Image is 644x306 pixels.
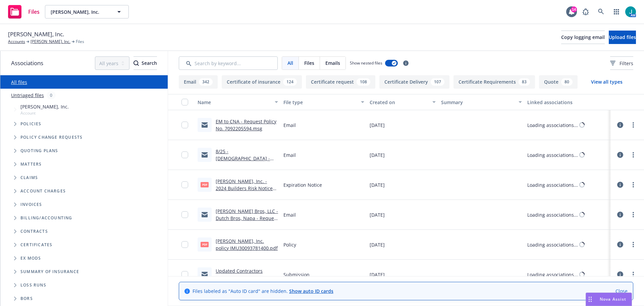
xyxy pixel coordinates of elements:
[283,78,297,86] div: 124
[370,241,385,248] span: [DATE]
[20,135,83,139] span: Policy change requests
[283,241,296,248] span: Policy
[216,208,278,228] a: [PERSON_NAME] Bros, LLC - Dutch Bros, Napa - Request for COI
[620,60,633,67] span: Filters
[11,92,44,99] a: Untriaged files
[370,181,385,188] span: [DATE]
[8,30,64,39] span: [PERSON_NAME], Inc.
[629,211,637,219] a: more
[283,151,296,159] span: Email
[441,99,514,106] div: Summary
[610,56,633,70] button: Filters
[594,5,608,18] a: Search
[216,178,273,199] a: [PERSON_NAME], Inc. - 2024 Builders Risk Notice of Non-Renewal.pdf
[283,99,357,106] div: File type
[304,59,314,67] span: Files
[379,75,449,89] button: Certificate Delivery
[283,122,296,129] span: Email
[629,241,637,249] a: more
[181,99,188,105] input: Select all
[20,283,46,287] span: Loss Runs
[350,60,382,66] span: Show nested files
[539,75,578,89] button: Quote
[193,288,333,295] span: Files labeled as "Auto ID card" are hidden.
[609,34,636,40] span: Upload files
[561,31,605,44] button: Copy logging email
[76,39,84,45] span: Files
[181,241,188,248] input: Toggle Row Selected
[20,189,66,193] span: Account charges
[306,75,375,89] button: Certificate request
[525,94,610,110] button: Linked associations
[20,297,33,301] span: BORs
[11,79,27,85] a: All files
[28,9,40,14] span: Files
[527,241,578,248] div: Loading associations...
[370,99,429,106] div: Created on
[370,122,385,129] span: [DATE]
[133,57,157,70] div: Search
[181,122,188,128] input: Toggle Row Selected
[20,122,42,126] span: Policies
[609,31,636,44] button: Upload files
[527,151,578,159] div: Loading associations...
[181,181,188,188] input: Toggle Row Selected
[31,39,70,45] a: [PERSON_NAME], Inc.
[527,271,578,278] div: Loading associations...
[11,59,43,68] span: Associations
[629,181,637,189] a: more
[20,229,48,233] span: Contracts
[527,181,578,188] div: Loading associations...
[201,182,209,187] span: pdf
[198,99,271,106] div: Name
[20,176,38,180] span: Claims
[195,94,281,110] button: Name
[586,293,632,306] button: Nova Assist
[438,94,524,110] button: Summary
[133,60,139,66] svg: Search
[527,122,578,129] div: Loading associations...
[51,8,109,15] span: [PERSON_NAME], Inc.
[519,78,530,86] div: 83
[20,110,69,116] span: Account
[287,59,293,67] span: All
[45,5,129,18] button: [PERSON_NAME], Inc.
[20,203,42,207] span: Invoices
[181,151,188,158] input: Toggle Row Selected
[579,5,592,18] a: Report a Bug
[181,271,188,278] input: Toggle Row Selected
[325,59,340,67] span: Emails
[216,238,278,251] a: [PERSON_NAME], Inc. policy IMU30093781400.pdf
[370,151,385,159] span: [DATE]
[357,78,370,86] div: 108
[283,211,296,218] span: Email
[527,99,608,106] div: Linked associations
[629,121,637,129] a: more
[133,56,157,70] button: SearchSearch
[431,78,444,86] div: 107
[20,216,72,220] span: Billing/Accounting
[20,270,79,274] span: Summary of insurance
[561,78,573,86] div: 80
[610,60,633,67] span: Filters
[20,256,41,260] span: Ex Mods
[281,94,367,110] button: File type
[370,271,385,278] span: [DATE]
[20,103,69,110] span: [PERSON_NAME], Inc.
[289,288,333,294] a: Show auto ID cards
[600,296,626,302] span: Nova Assist
[47,91,56,99] div: 0
[0,211,168,305] div: Folder Tree Example
[181,211,188,218] input: Toggle Row Selected
[615,288,628,295] a: Close
[629,270,637,278] a: more
[8,39,25,45] a: Accounts
[222,75,302,89] button: Certificate of insurance
[629,151,637,159] a: more
[283,271,310,278] span: Submission
[0,102,168,211] div: Tree Example
[571,6,577,12] div: 14
[179,56,278,70] input: Search by keyword...
[586,293,594,306] div: Drag to move
[216,268,268,302] a: Updated Contractors Questionnaire & [PERSON_NAME] 131 to Jencap - $1.5M receipts.msg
